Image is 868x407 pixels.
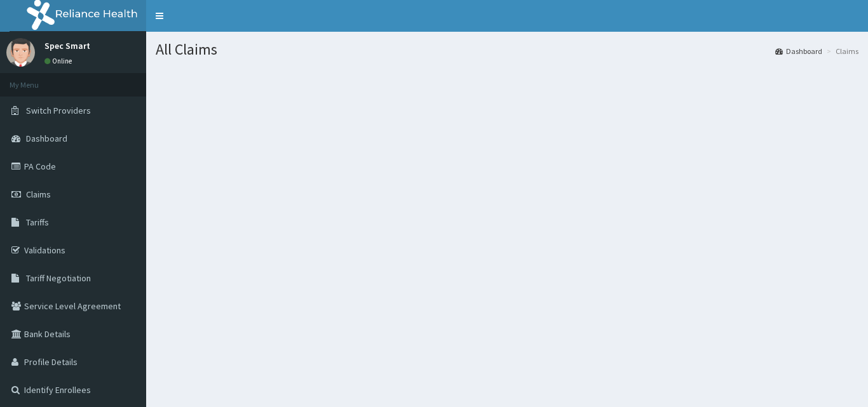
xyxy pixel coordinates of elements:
[26,133,67,144] span: Dashboard
[26,189,51,200] span: Claims
[775,46,822,57] a: Dashboard
[44,57,75,65] a: Online
[26,217,49,228] span: Tariffs
[26,272,91,284] span: Tariff Negotiation
[824,46,858,57] li: Claims
[44,41,90,50] p: Spec Smart
[156,41,858,58] h1: All Claims
[6,38,35,67] img: User Image
[26,105,91,116] span: Switch Providers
